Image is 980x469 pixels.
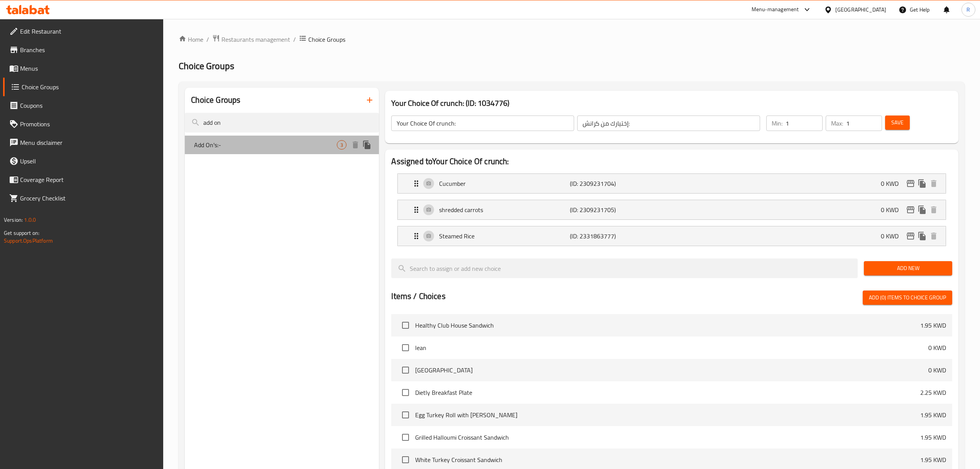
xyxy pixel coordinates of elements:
[397,317,414,333] span: Select choice
[221,35,290,44] span: Restaurants management
[928,365,946,375] p: 0 KWD
[415,455,920,464] span: White Turkey Croissant Sandwich
[881,179,905,188] p: 0 KWD
[398,174,945,193] div: Expand
[391,223,952,249] li: Expand
[308,35,345,44] span: Choice Groups
[881,231,905,241] p: 0 KWD
[3,59,164,78] a: Menus
[391,170,952,197] li: Expand
[179,57,234,75] span: Choice Groups
[185,113,379,133] input: search
[397,362,414,378] span: Select choice
[185,136,379,154] div: Add On's:-3deleteduplicate
[920,410,946,420] p: 1.95 KWD
[928,343,946,352] p: 0 KWD
[20,138,157,147] span: Menu disclaimer
[398,226,945,246] div: Expand
[916,230,928,242] button: duplicate
[3,170,164,189] a: Coverage Report
[398,200,945,219] div: Expand
[397,384,414,401] span: Select choice
[397,452,414,468] span: Select choice
[966,5,970,14] span: R
[397,407,414,423] span: Select choice
[928,178,939,189] button: delete
[439,179,570,188] p: Cucumber
[864,261,952,275] button: Add New
[3,152,164,170] a: Upsell
[752,5,799,14] div: Menu-management
[391,197,952,223] li: Expand
[415,433,920,442] span: Grilled Halloumi Croissant Sandwich
[179,35,203,44] a: Home
[928,230,939,242] button: delete
[3,41,164,59] a: Branches
[4,215,23,225] span: Version:
[831,119,843,128] p: Max:
[20,64,157,73] span: Menus
[920,433,946,442] p: 1.95 KWD
[391,291,445,302] h2: Items / Choices
[3,96,164,115] a: Coupons
[350,139,361,151] button: delete
[920,321,946,330] p: 1.95 KWD
[191,94,240,106] h2: Choice Groups
[293,35,296,44] li: /
[870,263,946,273] span: Add New
[4,236,53,246] a: Support.OpsPlatform
[415,321,920,330] span: Healthy Club House Sandwich
[928,204,939,216] button: delete
[885,116,910,130] button: Save
[869,293,946,302] span: Add (0) items to choice group
[20,119,157,129] span: Promotions
[20,156,157,166] span: Upsell
[863,291,952,305] button: Add (0) items to choice group
[397,340,414,356] span: Select choice
[916,204,928,216] button: duplicate
[3,22,164,41] a: Edit Restaurant
[920,455,946,464] p: 1.95 KWD
[3,78,164,96] a: Choice Groups
[397,429,414,445] span: Select choice
[194,140,337,150] span: Add On's:-
[570,205,657,214] p: (ID: 2309231705)
[905,230,916,242] button: edit
[337,141,346,149] span: 3
[570,231,657,241] p: (ID: 2331863777)
[920,388,946,397] p: 2.25 KWD
[20,194,157,203] span: Grocery Checklist
[20,101,157,110] span: Coupons
[570,179,657,188] p: (ID: 2309231704)
[415,388,920,397] span: Dietly Breakfast Plate
[20,175,157,184] span: Coverage Report
[881,205,905,214] p: 0 KWD
[391,258,858,278] input: search
[20,45,157,54] span: Branches
[916,178,928,189] button: duplicate
[905,204,916,216] button: edit
[439,231,570,241] p: Steamed Rice
[24,215,36,225] span: 1.0.0
[3,115,164,133] a: Promotions
[905,178,916,189] button: edit
[4,228,39,238] span: Get support on:
[772,119,782,128] p: Min:
[206,35,209,44] li: /
[391,156,952,167] h2: Assigned to Your Choice Of crunch:
[361,139,373,151] button: duplicate
[439,205,570,214] p: shredded carrots
[835,5,886,14] div: [GEOGRAPHIC_DATA]
[391,97,952,109] h3: Your Choice Of crunch: (ID: 1034776)
[337,140,346,150] div: Choices
[179,34,965,44] nav: breadcrumb
[415,410,920,420] span: Egg Turkey Roll with [PERSON_NAME]
[3,189,164,207] a: Grocery Checklist
[415,343,928,352] span: lean
[891,118,904,127] span: Save
[3,133,164,152] a: Menu disclaimer
[22,82,157,92] span: Choice Groups
[415,365,928,375] span: [GEOGRAPHIC_DATA]
[20,27,157,36] span: Edit Restaurant
[212,34,290,44] a: Restaurants management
